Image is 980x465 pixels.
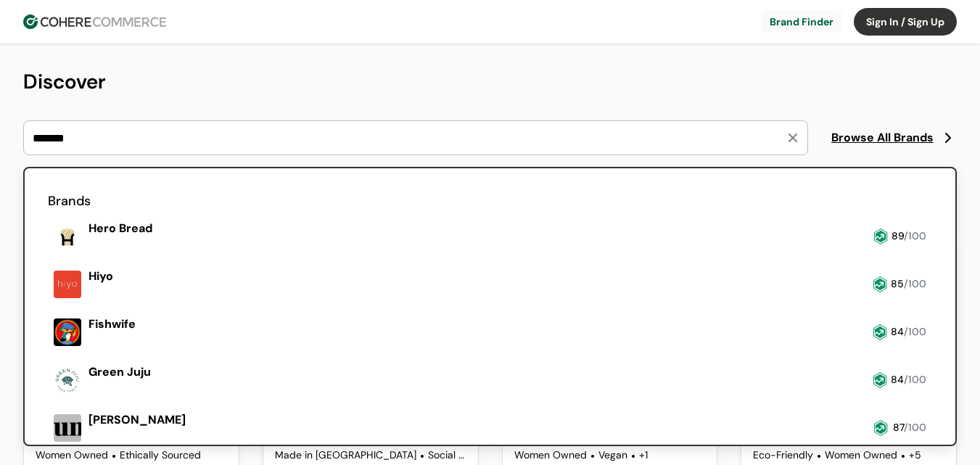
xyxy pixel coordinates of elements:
a: Browse All Brands [831,129,957,147]
h2: Brands [48,192,932,211]
img: Cohere Logo [23,15,166,29]
span: 87 [893,421,904,434]
span: 84 [891,325,904,338]
span: 84 [891,373,904,386]
span: /100 [904,277,926,290]
span: /100 [904,421,926,434]
span: /100 [904,325,926,338]
span: Browse All Brands [831,129,934,147]
span: 85 [891,277,904,290]
span: Discover [23,68,106,95]
span: 89 [892,229,904,242]
button: Sign In / Sign Up [854,8,957,36]
span: /100 [904,373,926,386]
span: /100 [904,229,926,242]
